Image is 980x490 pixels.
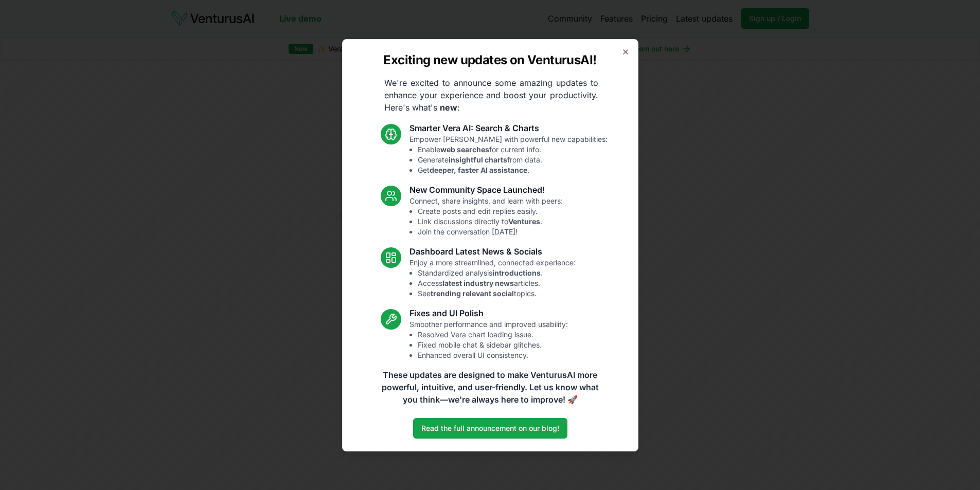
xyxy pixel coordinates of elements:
[430,166,527,174] strong: deeper, faster AI assistance
[418,268,576,278] li: Standardized analysis .
[492,268,541,277] strong: introductions
[409,134,608,175] p: Empower [PERSON_NAME] with powerful new capabilities:
[413,418,567,439] a: Read the full announcement on our blog!
[418,278,576,288] li: Access articles.
[418,227,563,237] li: Join the conversation [DATE]!
[442,279,514,287] strong: latest industry news
[375,369,605,406] p: These updates are designed to make VenturusAI more powerful, intuitive, and user-friendly. Let us...
[440,102,457,113] strong: new
[431,289,514,298] strong: trending relevant social
[409,258,576,299] p: Enjoy a more streamlined, connected experience:
[376,77,607,114] p: We're excited to announce some amazing updates to enhance your experience and boost your producti...
[418,340,568,350] li: Fixed mobile chat & sidebar glitches.
[418,155,608,165] li: Generate from data.
[418,330,568,340] li: Resolved Vera chart loading issue.
[418,165,608,175] li: Get .
[418,206,563,216] li: Create posts and edit replies easily.
[409,245,576,258] h3: Dashboard Latest News & Socials
[418,144,608,155] li: Enable for current info.
[418,288,576,299] li: See topics.
[440,145,489,154] strong: web searches
[383,52,596,68] h2: Exciting new updates on VenturusAI!
[508,217,540,226] strong: Ventures
[409,122,608,134] h3: Smarter Vera AI: Search & Charts
[409,319,568,360] p: Smoother performance and improved usability:
[418,216,563,227] li: Link discussions directly to .
[409,307,568,319] h3: Fixes and UI Polish
[418,350,568,360] li: Enhanced overall UI consistency.
[449,155,507,164] strong: insightful charts
[409,196,563,237] p: Connect, share insights, and learn with peers:
[409,184,563,196] h3: New Community Space Launched!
